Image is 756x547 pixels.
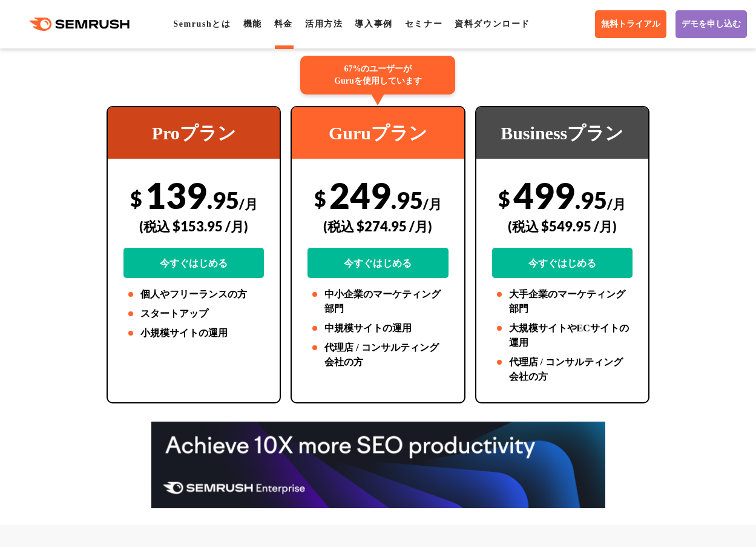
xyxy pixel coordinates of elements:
[243,19,262,28] a: 機能
[355,19,392,28] a: 導入事例
[607,196,626,212] span: /月
[682,19,741,30] span: デモを申し込む
[307,340,448,370] li: 代理店 / コンサルティング会社の方
[423,196,442,212] span: /月
[307,321,448,336] li: 中規模サイトの運用
[108,107,280,159] div: Proプラン
[307,248,448,278] a: 今すぐはじめる
[130,186,142,211] span: $
[300,56,455,94] div: 67%のユーザーが Guruを使用しています
[173,19,231,28] a: Semrushとは
[492,174,633,278] div: 499
[492,355,633,384] li: 代理店 / コンサルティング会社の方
[274,19,293,28] a: 料金
[305,19,343,28] a: 活用方法
[123,307,264,321] li: スタートアップ
[391,186,423,214] span: .95
[575,186,607,214] span: .95
[123,326,264,340] li: 小規模サイトの運用
[492,321,633,350] li: 大規模サイトやECサイトの運用
[307,287,448,316] li: 中小企業のマーケティング部門
[498,186,510,211] span: $
[123,248,264,278] a: 今すぐはじめる
[492,287,633,316] li: 大手企業のマーケティング部門
[601,19,660,30] span: 無料トライアル
[405,19,442,28] a: セミナー
[675,10,747,38] a: デモを申し込む
[314,186,326,211] span: $
[476,107,648,159] div: Businessプラン
[595,10,666,38] a: 無料トライアル
[307,174,448,278] div: 249
[492,205,633,248] div: (税込 $549.95 /月)
[292,107,464,159] div: Guruプラン
[239,196,258,212] span: /月
[455,19,530,28] a: 資料ダウンロード
[123,174,264,278] div: 139
[123,205,264,248] div: (税込 $153.95 /月)
[492,248,633,278] a: 今すぐはじめる
[123,287,264,302] li: 個人やフリーランスの方
[307,205,448,248] div: (税込 $274.95 /月)
[207,186,239,214] span: .95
